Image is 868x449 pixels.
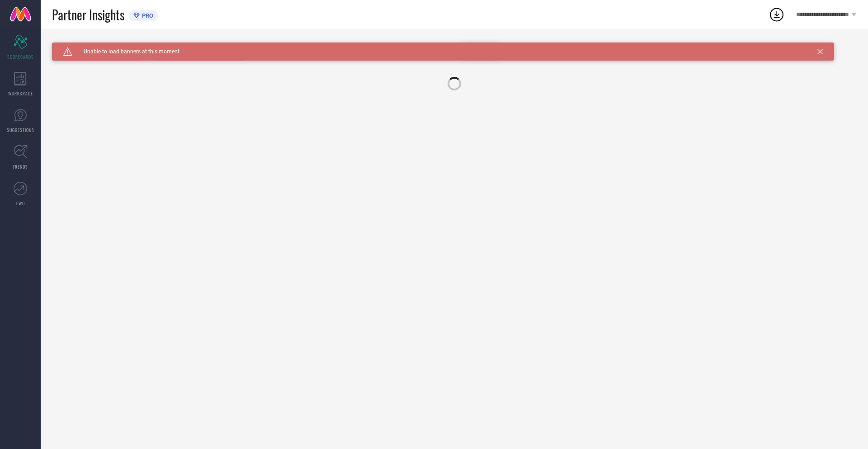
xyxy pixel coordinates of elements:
span: Unable to load banners at this moment [72,48,179,55]
div: Brand [52,43,142,49]
span: FWD [16,200,25,207]
div: Open download list [769,6,785,23]
span: TRENDS [13,163,28,170]
span: PRO [140,12,153,19]
span: Partner Insights [52,5,124,24]
span: WORKSPACE [8,90,33,97]
span: SCORECARDS [7,53,34,60]
span: SUGGESTIONS [7,127,34,133]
